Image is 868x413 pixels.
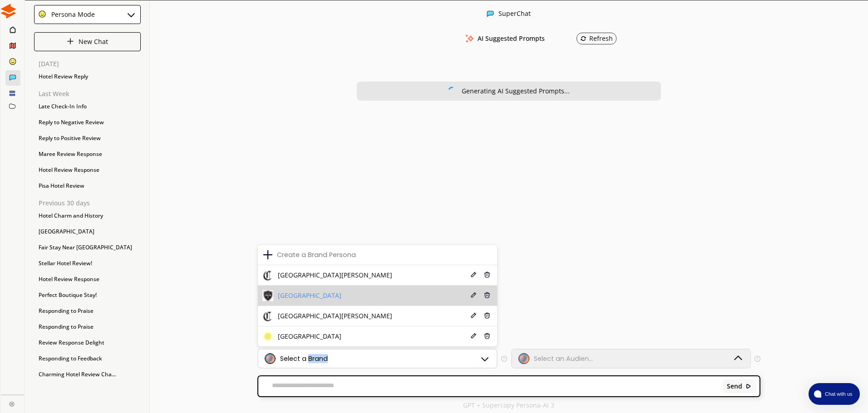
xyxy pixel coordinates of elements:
p: New Chat [79,38,108,45]
p: Previous 30 days [39,199,141,207]
span: [GEOGRAPHIC_DATA][PERSON_NAME] [278,312,392,320]
img: Brand Icon [262,270,273,281]
img: Close [1,4,16,19]
img: Tooltip Icon [755,356,760,362]
div: Charming Hotel Review Cha... [34,368,141,381]
img: Brand Icon [265,353,276,364]
img: Create Icon [262,249,273,260]
div: SuperChat [498,10,531,19]
img: Delete Icon [484,333,490,339]
span: [GEOGRAPHIC_DATA] [278,292,341,299]
div: Hotel Quotation Request [34,384,141,397]
div: Responding to Praise [34,304,141,318]
div: Select an Audien... [534,355,593,362]
span: [GEOGRAPHIC_DATA][PERSON_NAME] [278,272,392,279]
img: Audience Icon [518,353,529,364]
div: Perfect Boutique Stay! [34,288,141,302]
img: Edit Icon [470,272,477,278]
div: Reply to Negative Review [34,116,141,129]
img: Delete Icon [484,292,490,298]
img: Refresh [580,35,587,42]
div: Late Check-In Info [34,100,141,113]
p: Last Week [39,90,141,97]
h3: AI Suggested Prompts [478,32,545,45]
button: Delete Icon [483,291,493,301]
button: Delete Icon [483,270,493,281]
img: Close [487,10,494,17]
div: Hotel Review Reply [34,70,141,83]
div: Hotel Review Response [34,272,141,286]
span: [GEOGRAPHIC_DATA] [278,333,341,340]
img: Dropdown Icon [732,353,744,364]
div: Create a Brand Persona [277,251,356,258]
div: Responding to Feedback [34,352,141,365]
div: Review Response Delight [34,336,141,350]
span: Chat with us [821,390,854,398]
button: Edit Icon [469,291,478,301]
b: Send [727,383,742,390]
div: [GEOGRAPHIC_DATA] [34,225,141,238]
img: Brand Icon [262,311,273,321]
div: Reply to Positive Review [34,131,141,145]
button: Delete Icon [483,311,493,321]
img: Edit Icon [470,333,477,339]
p: GPT + Supercopy Persona-AI 3 [463,402,554,409]
div: Persona Mode [48,11,95,18]
img: Edit Icon [470,312,477,319]
img: Brand Icon [262,290,273,301]
img: Close [448,87,456,95]
p: [DATE] [39,60,141,68]
div: Responding to Praise [34,320,141,334]
img: Brand Icon [262,331,273,342]
div: Pisa Hotel Review [34,179,141,193]
div: Fair Stay Near [GEOGRAPHIC_DATA] [34,241,141,254]
img: Close [38,10,46,18]
div: Hotel Charm and History [34,209,141,223]
div: Generating AI Suggested Prompts... [462,87,570,95]
div: Refresh [580,35,613,42]
img: Tooltip Icon [501,356,507,362]
div: Hotel Review Response [34,163,141,177]
img: Close [126,9,137,20]
button: Edit Icon [469,270,478,281]
img: Dropdown Icon [479,353,490,364]
div: Maree Review Response [34,147,141,161]
button: atlas-launcher [809,383,860,405]
a: Close [1,395,24,411]
img: Close [745,383,752,389]
button: Edit Icon [469,331,478,342]
img: AI Suggested Prompts [464,34,475,43]
div: Select a Brand [280,355,328,362]
button: Edit Icon [469,311,478,321]
img: Close [67,38,74,45]
img: Delete Icon [484,272,490,278]
img: Delete Icon [484,312,490,319]
button: Delete Icon [483,331,493,342]
div: Stellar Hotel Review! [34,257,141,270]
img: Close [9,401,15,407]
img: Edit Icon [470,292,477,298]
